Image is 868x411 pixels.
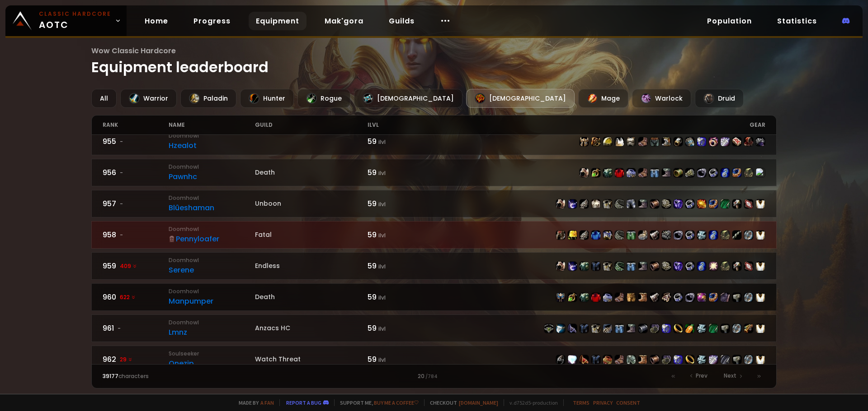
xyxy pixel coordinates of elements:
div: 59 [368,323,434,334]
img: item-12960 [556,262,565,271]
a: 961-DoomhowlLmnzAnzacs HC59 ilvlitem-10041item-13141item-11624item-6134item-13123item-18104item-1... [91,314,777,342]
div: Manpumper [169,296,255,307]
img: item-17714 [674,137,683,146]
img: item-13178 [685,231,694,240]
span: 622 [120,293,136,301]
div: guild [255,115,368,134]
img: item-5976 [756,262,765,271]
img: item-10780 [697,137,706,146]
img: item-5976 [756,355,765,364]
img: item-17718 [744,231,753,240]
div: 956 [103,167,169,178]
img: item-1315 [568,231,577,240]
div: 59 [368,136,434,147]
img: item-18048 [732,199,741,208]
img: item-12960 [556,199,565,208]
div: Hunter [240,89,294,108]
img: item-7719 [580,137,589,146]
small: / 784 [425,373,438,380]
div: rank [103,115,169,134]
img: item-11819 [697,355,706,364]
a: Privacy [593,399,613,406]
a: Mak'gora [317,12,371,30]
img: item-53 [591,199,600,208]
img: item-13205 [744,199,753,208]
div: Anzacs HC [255,323,368,333]
img: item-18510 [744,168,753,177]
a: 959409 DoomhowlSereneEndless59 ilvlitem-12960item-13085item-15061item-6134item-15047item-18327ite... [91,252,777,280]
img: item-10787 [662,293,671,302]
small: Soulseeker [169,350,255,358]
img: item-11627 [662,137,671,146]
img: item-18102 [638,262,647,271]
img: item-11823 [615,324,624,333]
img: item-18103 [674,199,683,208]
a: Population [700,12,759,30]
img: item-13346 [627,168,636,177]
img: item-6134 [580,324,589,333]
img: item-13085 [568,262,577,271]
div: gear [434,115,765,134]
img: item-6134 [591,262,600,271]
div: Endless [255,261,368,271]
img: item-16671 [650,199,659,208]
span: Checkout [424,399,498,406]
img: item-18471 [709,231,718,240]
span: 39177 [103,372,118,380]
img: item-11623 [721,355,730,364]
a: Consent [616,399,640,406]
img: item-18527 [685,168,694,177]
img: item-11923 [721,324,730,333]
small: ilvl [378,169,386,177]
a: Guilds [382,12,422,30]
img: item-18327 [615,262,624,271]
div: Serene [169,264,255,276]
img: item-18048 [732,262,741,271]
img: item-209625 [697,199,706,208]
div: 959 [103,260,169,272]
a: 957-DoomhowlBlûeshamanUnboon59 ilvlitem-12960item-12026item-16669item-53item-13123item-16673item-... [91,190,777,217]
span: - [120,200,123,208]
img: item-13383 [627,231,636,240]
div: 20 [268,372,599,380]
img: item-10041 [544,324,553,333]
div: ilvl [368,115,434,134]
img: item-13255 [685,137,694,146]
small: Doomhowl [169,319,255,327]
span: Wow Classic Hardcore [91,45,777,56]
div: Rogue [297,89,350,108]
span: 29 [120,356,133,364]
img: item-13969 [650,231,659,240]
img: item-11822 [662,168,671,177]
img: item-5976 [756,231,765,240]
img: item-12545 [662,324,671,333]
img: item-11747 [603,355,612,364]
img: item-11923 [732,293,741,302]
img: item-16666 [603,231,612,240]
small: ilvl [378,325,386,332]
small: ilvl [378,200,386,208]
small: ilvl [378,138,386,146]
small: Doomhowl [169,225,255,233]
a: Terms [573,399,590,406]
span: - [120,138,123,146]
img: item-13178 [685,262,694,271]
a: Buy me a coffee [374,399,419,406]
img: item-5976 [756,199,765,208]
img: item-18102 [638,199,647,208]
small: Doomhowl [169,132,255,140]
img: item-13398 [638,355,647,364]
img: item-17766 [756,137,765,146]
img: item-12846 [709,355,718,364]
h1: Equipment leaderboard [91,45,777,78]
img: item-18471 [697,262,706,271]
img: item-18723 [568,293,577,302]
div: 59 [368,260,434,272]
div: name [169,115,255,134]
img: item-13141 [556,324,565,333]
img: item-13128 [556,355,565,364]
div: Death [255,292,368,302]
img: item-16058 [674,231,683,240]
img: item-15646 [650,137,659,146]
img: item-20295 [627,199,636,208]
